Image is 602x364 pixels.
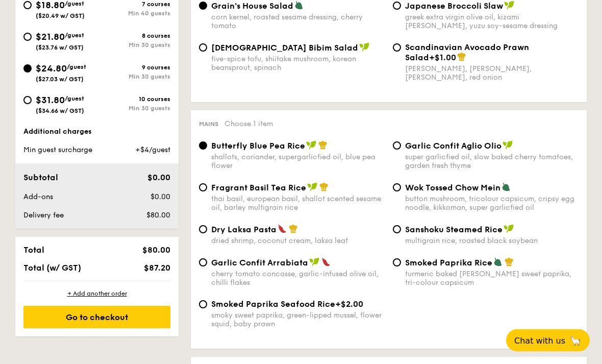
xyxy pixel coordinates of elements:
[514,336,565,346] span: Chat with us
[319,183,329,192] img: icon-chef-hat.a58ddaea.svg
[147,173,170,183] span: $0.00
[65,1,84,8] span: /guest
[211,141,305,151] span: Butterfly Blue Pea Rice
[457,53,466,62] img: icon-chef-hat.a58ddaea.svg
[23,127,170,137] div: Additional charges
[493,258,503,267] img: icon-vegetarian.fe4039eb.svg
[23,211,64,220] span: Delivery fee
[569,335,582,347] span: 🦙
[405,2,503,11] span: Japanese Broccoli Slaw
[211,300,335,309] span: Smoked Paprika Seafood Rice
[135,146,170,155] span: +$4/guest
[306,141,316,150] img: icon-vegan.f8ff3823.svg
[97,42,170,49] div: Min 30 guests
[505,258,514,267] img: icon-chef-hat.a58ddaea.svg
[405,195,579,212] div: button mushroom, tricolour capsicum, cripsy egg noodle, kikkoman, super garlicfied oil
[199,142,207,150] input: Butterfly Blue Pea Riceshallots, coriander, supergarlicfied oil, blue pea flower
[393,184,401,192] input: Wok Tossed Chow Meinbutton mushroom, tricolour capsicum, cripsy egg noodle, kikkoman, super garli...
[278,225,287,234] img: icon-spicy.37a8142b.svg
[211,225,277,235] span: Dry Laksa Pasta
[211,153,385,171] div: shallots, coriander, supergarlicfied oil, blue pea flower
[23,193,53,202] span: Add-ons
[393,226,401,234] input: Sanshoku Steamed Ricemultigrain rice, roasted black soybean
[36,95,65,106] span: $31.80
[405,237,579,246] div: multigrain rice, roasted black soybean
[405,258,492,268] span: Smoked Paprika Rice
[309,258,319,267] img: icon-vegan.f8ff3823.svg
[23,2,32,10] input: $18.80/guest($20.49 w/ GST)7 coursesMin 40 guests
[97,64,170,71] div: 9 courses
[23,173,58,183] span: Subtotal
[393,44,401,52] input: Scandinavian Avocado Prawn Salad+$1.00[PERSON_NAME], [PERSON_NAME], [PERSON_NAME], red onion
[211,195,385,212] div: thai basil, european basil, shallot scented sesame oil, barley multigrain rice
[321,258,331,267] img: icon-spicy.37a8142b.svg
[294,1,304,10] img: icon-vegetarian.fe4039eb.svg
[67,64,86,71] span: /guest
[199,2,207,10] input: Grain's House Saladcorn kernel, roasted sesame dressing, cherry tomato
[211,55,385,72] div: five-spice tofu, shiitake mushroom, korean beansprout, spinach
[97,105,170,112] div: Min 30 guests
[150,193,170,202] span: $0.00
[429,53,456,63] span: +$1.00
[23,96,32,105] input: $31.80/guest($34.66 w/ GST)10 coursesMin 30 guests
[211,43,358,53] span: [DEMOGRAPHIC_DATA] Bibim Salad
[23,146,92,155] span: Min guest surcharge
[289,225,298,234] img: icon-chef-hat.a58ddaea.svg
[199,301,207,309] input: Smoked Paprika Seafood Rice+$2.00smoky sweet paprika, green-lipped mussel, flower squid, baby prawn
[224,120,273,129] span: Choose 1 item
[65,95,84,103] span: /guest
[393,2,401,10] input: Japanese Broccoli Slawgreek extra virgin olive oil, kizami [PERSON_NAME], yuzu soy-sesame dressing
[23,290,170,298] div: + Add another order
[405,225,503,235] span: Sanshoku Steamed Rice
[199,121,218,128] span: Mains
[36,108,84,115] span: ($34.66 w/ GST)
[36,44,84,52] span: ($23.76 w/ GST)
[36,63,67,75] span: $24.80
[199,226,207,234] input: Dry Laksa Pastadried shrimp, coconut cream, laksa leaf
[97,96,170,103] div: 10 courses
[97,74,170,81] div: Min 30 guests
[211,237,385,246] div: dried shrimp, coconut cream, laksa leaf
[504,1,514,10] img: icon-vegan.f8ff3823.svg
[359,43,369,52] img: icon-vegan.f8ff3823.svg
[501,183,511,192] img: icon-vegetarian.fe4039eb.svg
[393,142,401,150] input: Garlic Confit Aglio Oliosuper garlicfied oil, slow baked cherry tomatoes, garden fresh thyme
[405,43,529,63] span: Scandinavian Avocado Prawn Salad
[335,300,363,309] span: +$2.00
[211,2,293,11] span: Grain's House Salad
[23,65,32,73] input: $24.80/guest($27.03 w/ GST)9 coursesMin 30 guests
[65,32,84,39] span: /guest
[199,259,207,267] input: Garlic Confit Arrabiatacherry tomato concasse, garlic-infused olive oil, chilli flakes
[405,65,579,82] div: [PERSON_NAME], [PERSON_NAME], [PERSON_NAME], red onion
[23,306,170,329] div: Go to checkout
[211,311,385,329] div: smoky sweet paprika, green-lipped mussel, flower squid, baby prawn
[142,246,170,255] span: $80.00
[503,141,513,150] img: icon-vegan.f8ff3823.svg
[405,141,501,151] span: Garlic Confit Aglio Olio
[144,263,170,273] span: $87.20
[199,184,207,192] input: Fragrant Basil Tea Ricethai basil, european basil, shallot scented sesame oil, barley multigrain ...
[97,33,170,40] div: 8 courses
[97,10,170,17] div: Min 40 guests
[97,1,170,8] div: 7 courses
[36,13,85,20] span: ($20.49 w/ GST)
[318,141,328,150] img: icon-chef-hat.a58ddaea.svg
[23,246,44,255] span: Total
[146,211,170,220] span: $80.00
[211,258,308,268] span: Garlic Confit Arrabiata
[506,329,590,352] button: Chat with us🦙
[405,13,579,31] div: greek extra virgin olive oil, kizami [PERSON_NAME], yuzu soy-sesame dressing
[307,183,317,192] img: icon-vegan.f8ff3823.svg
[405,270,579,287] div: turmeric baked [PERSON_NAME] sweet paprika, tri-colour capsicum
[36,76,84,83] span: ($27.03 w/ GST)
[393,259,401,267] input: Smoked Paprika Riceturmeric baked [PERSON_NAME] sweet paprika, tri-colour capsicum
[405,153,579,171] div: super garlicfied oil, slow baked cherry tomatoes, garden fresh thyme
[199,44,207,52] input: [DEMOGRAPHIC_DATA] Bibim Saladfive-spice tofu, shiitake mushroom, korean beansprout, spinach
[405,183,500,193] span: Wok Tossed Chow Mein
[23,33,32,41] input: $21.80/guest($23.76 w/ GST)8 coursesMin 30 guests
[504,225,514,234] img: icon-vegan.f8ff3823.svg
[23,263,81,273] span: Total (w/ GST)
[36,32,65,43] span: $21.80
[211,13,385,31] div: corn kernel, roasted sesame dressing, cherry tomato
[211,183,306,193] span: Fragrant Basil Tea Rice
